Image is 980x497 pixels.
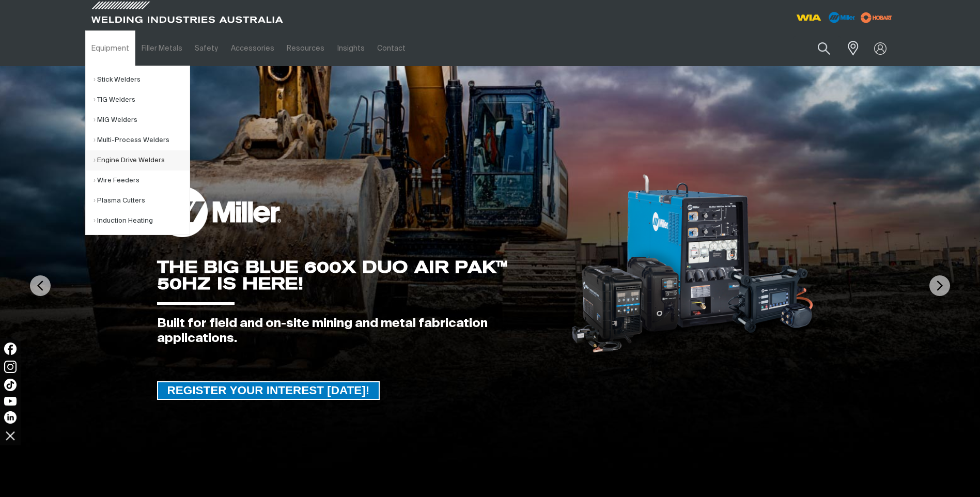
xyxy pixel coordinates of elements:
div: THE BIG BLUE 600X DUO AIR PAK™ 50HZ IS HERE! [157,259,555,292]
a: Plasma Cutters [94,191,190,211]
ul: Equipment Submenu [85,66,190,235]
img: LinkedIn [4,411,17,424]
img: NextArrow [929,275,950,296]
a: Safety [189,30,224,66]
nav: Main [85,30,693,66]
img: YouTube [4,397,17,406]
a: TIG Welders [94,90,190,110]
div: Built for field and on-site mining and metal fabrication applications. [157,316,555,346]
a: Accessories [225,30,281,66]
a: REGISTER YOUR INTEREST TODAY! [157,381,380,400]
img: Facebook [4,343,17,355]
a: Filler Metals [135,30,189,66]
img: Instagram [4,361,17,373]
a: Insights [331,30,370,66]
img: TikTok [4,379,17,391]
a: Engine Drive Welders [94,150,190,170]
img: miller [858,10,895,25]
a: Equipment [85,30,135,66]
a: Multi-Process Welders [94,130,190,150]
input: Product name or item number... [793,36,841,60]
span: REGISTER YOUR INTEREST [DATE]! [158,381,379,400]
img: PrevArrow [30,275,51,296]
a: Induction Heating [94,211,190,231]
a: Resources [281,30,331,66]
button: Search products [806,36,842,60]
div: GET A FREE 16TC & 12P SAMPLE PACK! [157,136,823,198]
a: Stick Welders [94,70,190,90]
a: MIG Welders [94,110,190,130]
a: Contact [371,30,412,66]
a: Wire Feeders [94,170,190,191]
img: hide socials [2,427,19,444]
